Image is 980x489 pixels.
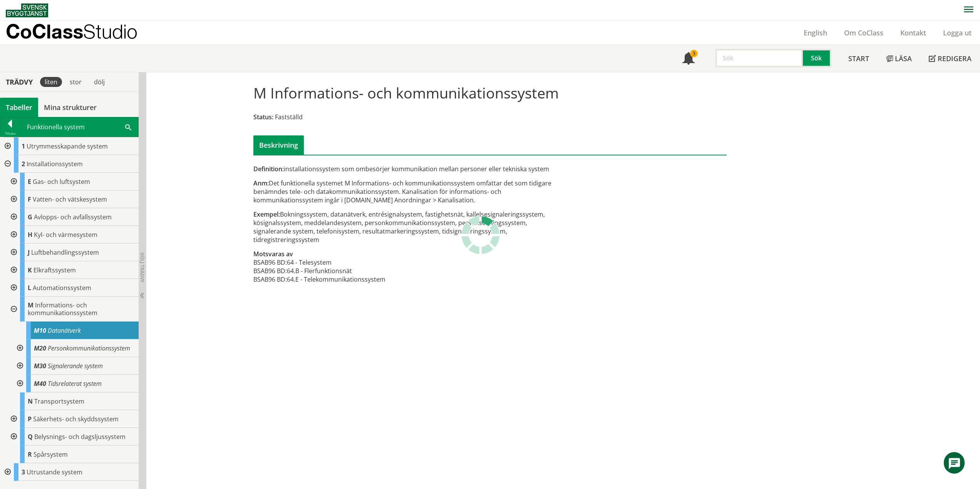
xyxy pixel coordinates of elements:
[840,45,878,72] a: Start
[34,213,112,221] span: Avlopps- och avfallssystem
[848,54,869,63] span: Start
[28,195,31,204] span: F
[682,53,695,65] span: Notifikationer
[34,379,46,388] span: M40
[48,326,81,335] span: Datanätverk
[83,20,137,43] span: Studio
[253,84,559,101] h1: M Informations- och kommunikationssystem
[674,45,703,72] a: 3
[28,284,31,292] span: L
[28,301,34,309] span: M
[27,468,82,476] span: Utrustande system
[253,210,280,219] span: Exempel:
[28,450,32,459] span: R
[253,113,273,121] span: Status:
[6,21,154,45] a: CoClassStudio
[34,230,97,239] span: Kyl- och värmesystem
[40,77,62,87] div: liten
[938,54,972,63] span: Redigera
[34,344,46,352] span: M20
[878,45,920,72] a: Läsa
[803,49,831,67] button: Sök
[48,344,130,352] span: Personkommunikationssystem
[34,326,46,335] span: M10
[34,362,46,370] span: M30
[65,77,86,87] div: stor
[935,28,980,37] a: Logga ut
[20,117,138,137] div: Funktionella system
[253,275,287,284] td: BSAB96 BD:
[28,397,33,406] span: N
[253,210,565,244] div: Bokningssystem, datanätverk, entrésignalsystem, fastighetsnät, kallelsesignaleringssystem, kösign...
[125,123,131,131] span: Sök i tabellen
[34,266,76,274] span: Elkraftssystem
[28,415,32,423] span: P
[253,179,269,187] span: Anm:
[287,275,385,284] td: 64.E - Telekommunikationssystem
[48,362,103,370] span: Signalerande system
[38,98,102,117] a: Mina strukturer
[6,3,48,17] img: Svensk Byggtjänst
[27,142,108,150] span: Utrymmesskapande system
[28,432,33,441] span: Q
[31,248,99,257] span: Luftbehandlingssystem
[287,258,385,267] td: 64 - Telesystem
[28,230,32,239] span: H
[253,258,287,267] td: BSAB96 BD:
[6,27,137,36] p: CoClass
[22,142,25,150] span: 1
[253,165,284,173] span: Definition:
[253,250,293,258] span: Motsvaras av
[34,397,84,406] span: Transportsystem
[920,45,980,72] a: Redigera
[275,113,303,121] span: Fastställd
[33,177,90,186] span: Gas- och luftsystem
[461,216,500,254] img: Laddar
[2,78,37,86] div: Trädvy
[89,77,109,87] div: dölj
[33,415,119,423] span: Säkerhets- och skyddssystem
[22,160,25,168] span: 2
[48,379,102,388] span: Tidsrelaterat system
[33,195,107,204] span: Vatten- och vätskesystem
[287,267,385,275] td: 64.B - Flerfunktionsnät
[139,252,146,282] span: Dölj trädvy
[253,165,565,173] div: installationssystem som ombesörjer kommunikation mellan personer eller tekniska system
[715,49,803,67] input: Sök
[28,213,32,221] span: G
[27,160,83,168] span: Installationssystem
[28,266,32,274] span: K
[690,50,698,57] div: 3
[253,135,304,155] div: Beskrivning
[795,28,836,37] a: English
[892,28,935,37] a: Kontakt
[33,284,91,292] span: Automationssystem
[253,267,287,275] td: BSAB96 BD:
[34,432,126,441] span: Belysnings- och dagsljussystem
[895,54,912,63] span: Läsa
[836,28,892,37] a: Om CoClass
[0,130,20,137] div: Tillbaka
[34,450,68,459] span: Spårsystem
[28,177,31,186] span: E
[22,468,25,476] span: 3
[253,179,565,204] div: Det funktionella systemet M Informations- och kommunikationssystem omfattar det som tidigare benä...
[28,248,30,257] span: J
[28,301,97,317] span: Informations- och kommunikationssystem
